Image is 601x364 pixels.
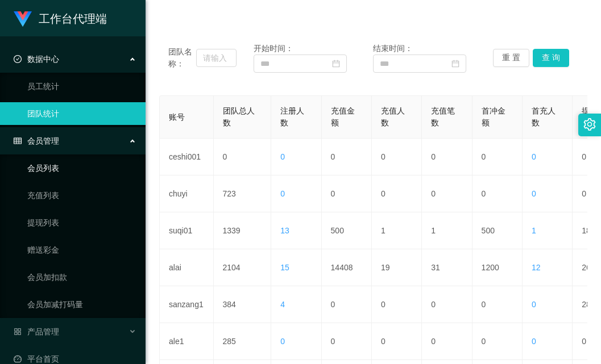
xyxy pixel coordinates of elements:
[332,60,340,68] i: 图标: calendar
[254,44,293,53] span: 开始时间：
[322,286,372,323] td: 0
[472,323,523,360] td: 0
[14,327,59,336] span: 产品管理
[27,266,136,288] a: 会员加扣款
[372,323,422,360] td: 0
[372,175,422,212] td: 0
[214,175,272,212] td: 723
[14,14,107,23] a: 工作台代理端
[214,249,272,286] td: 2104
[372,212,422,249] td: 1
[381,106,405,127] span: 充值人数
[493,49,529,67] button: 重 置
[14,11,32,27] img: logo.9652507e.png
[322,139,372,175] td: 0
[196,49,237,67] input: 请输入
[169,112,185,122] span: 账号
[472,175,523,212] td: 0
[39,1,107,37] h1: 工作台代理端
[472,286,523,323] td: 0
[422,249,472,286] td: 31
[422,286,472,323] td: 0
[280,106,304,127] span: 注册人数
[322,175,372,212] td: 0
[160,212,214,249] td: suqi01
[532,106,556,127] span: 首充人数
[431,106,455,127] span: 充值笔数
[27,293,136,316] a: 会员加减打码量
[422,139,472,175] td: 0
[422,212,472,249] td: 1
[372,139,422,175] td: 0
[223,106,255,127] span: 团队总人数
[27,184,136,207] a: 充值列表
[27,211,136,234] a: 提现列表
[27,75,136,98] a: 员工统计
[14,136,59,145] span: 会员管理
[422,175,472,212] td: 0
[532,337,536,346] span: 0
[160,286,214,323] td: sanzang1
[214,323,272,360] td: 285
[532,263,541,272] span: 12
[214,286,272,323] td: 384
[532,189,536,198] span: 0
[583,118,596,131] i: 图标: setting
[472,212,523,249] td: 500
[422,323,472,360] td: 0
[214,212,272,249] td: 1339
[322,249,372,286] td: 14408
[214,139,272,175] td: 0
[372,249,422,286] td: 19
[472,249,523,286] td: 1200
[160,139,214,175] td: ceshi001
[160,175,214,212] td: chuyi
[14,55,59,64] span: 数据中心
[168,46,196,70] span: 团队名称：
[27,102,136,125] a: 团队统计
[532,152,536,161] span: 0
[533,49,569,67] button: 查 询
[27,157,136,179] a: 会员列表
[280,189,285,198] span: 0
[160,249,214,286] td: alai
[14,137,22,145] i: 图标: table
[331,106,355,127] span: 充值金额
[472,139,523,175] td: 0
[27,239,136,261] a: 赠送彩金
[280,300,285,309] span: 4
[280,263,289,272] span: 15
[322,323,372,360] td: 0
[451,60,459,68] i: 图标: calendar
[373,44,413,53] span: 结束时间：
[532,300,536,309] span: 0
[14,328,22,336] i: 图标: appstore-o
[14,55,22,63] i: 图标: check-circle-o
[280,226,289,235] span: 13
[280,337,285,346] span: 0
[160,323,214,360] td: ale1
[280,152,285,161] span: 0
[372,286,422,323] td: 0
[322,212,372,249] td: 500
[532,226,536,235] span: 1
[482,106,505,127] span: 首冲金额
